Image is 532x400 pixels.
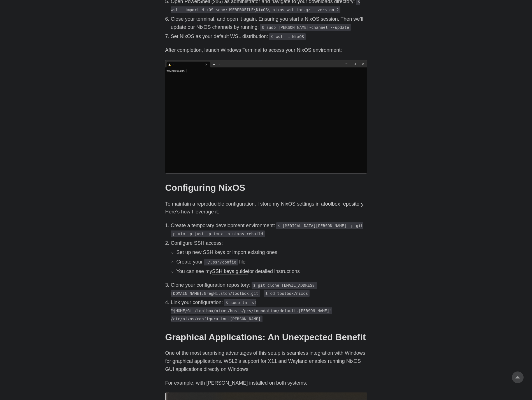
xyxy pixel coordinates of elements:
p: To maintain a reproducible configuration, I store my NixOS settings in a . Here’s how I leverage it: [165,200,367,216]
code: ~/.ssh/config [204,259,238,265]
h2: Configuring NixOS [165,182,367,193]
a: toolbox repository [324,201,363,207]
p: Close your terminal, and open it again. Ensuring you start a NixOS session. Then we’ll update our... [171,15,367,31]
p: One of the most surprising advantages of this setup is seamless integration with Windows for grap... [165,349,367,373]
li: You can see my for detailed instructions [176,267,367,276]
li: Create your file [176,258,367,266]
code: $ cd toolbox/nixos [264,290,310,297]
code: $ wsl -s NixOS [269,33,306,40]
p: For example, with [PERSON_NAME] installed on both systems: [165,379,367,387]
a: go to top [512,371,524,383]
p: After completion, launch Windows Terminal to access your NixOS environment: [165,46,367,54]
code: $ [MEDICAL_DATA][PERSON_NAME] -p git -p vim -p just -p tmux -p nixos-rebuild [171,222,363,237]
p: Configure SSH access: [171,239,367,247]
code: $ git clone [EMAIL_ADDRESS][DOMAIN_NAME]:GregHilston/toolbox.git [171,282,317,297]
a: SSH keys guide [212,269,248,274]
p: Set NixOS as your default WSL distribution: [171,32,367,41]
code: $ sudo ln -sf "$HOME/Git/toolbox/nixos/hosts/pcs/foundation/default.[PERSON_NAME]" /etc/nixos/con... [171,299,332,322]
h2: Graphical Applications: An Unexpected Benefit [165,332,367,342]
img: NixOS Terminal Interface [165,60,367,173]
p: Clone your configuration repository: [171,281,367,297]
li: Set up new SSH keys or import existing ones [176,248,367,257]
p: Link your configuration: [171,298,367,323]
code: $ sudo [PERSON_NAME]-channel --update [260,24,351,31]
p: Create a temporary development environment: [171,222,367,238]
